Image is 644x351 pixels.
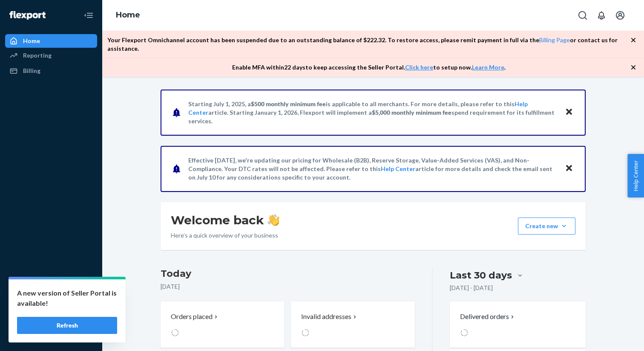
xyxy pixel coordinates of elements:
[171,312,213,322] p: Orders placed
[251,100,326,107] span: $500 monthly minimum fee
[267,214,279,226] img: hand-wave emoji
[188,156,557,182] p: Effective [DATE], we're updating our pricing for Wholesale (B2B), Reserve Storage, Value-Added Se...
[116,10,140,20] a: Home
[539,36,570,44] a: Billing Page
[563,162,575,175] button: Close
[574,7,591,24] button: Open Search Box
[405,64,433,71] a: Click here
[472,64,504,71] a: Learn More
[5,64,97,78] a: Billing
[612,7,629,24] button: Open account menu
[188,100,557,125] p: Starting July 1, 2025, a is applicable to all merchants. For more details, please refer to this a...
[107,36,630,53] p: Your Flexport Omnichannel account has been suspended due to an outstanding balance of $ 222.32 . ...
[171,212,279,228] h1: Welcome back
[161,267,415,281] h3: Today
[161,302,284,348] button: Orders placed
[5,327,97,341] button: Give Feedback
[232,63,506,72] p: Enable MFA within 22 days to keep accessing the Seller Portal. to setup now. .
[5,49,97,62] a: Reporting
[23,37,40,45] div: Home
[109,3,147,28] ol: breadcrumbs
[450,269,512,282] div: Last 30 days
[23,51,52,60] div: Reporting
[381,165,415,172] a: Help Center
[5,298,97,312] a: Talk to Support
[5,313,97,326] a: Help Center
[518,218,575,235] button: Create new
[17,317,117,334] button: Refresh
[301,312,351,322] p: Invalid addresses
[460,312,516,322] button: Delivered orders
[5,34,97,48] a: Home
[161,282,415,291] p: [DATE]
[563,106,575,119] button: Close
[171,231,279,240] p: Here’s a quick overview of your business
[627,154,644,197] button: Help Center
[372,109,451,116] span: $5,000 monthly minimum fee
[17,288,117,308] p: A new version of Seller Portal is available!
[450,284,493,292] p: [DATE] - [DATE]
[80,7,97,24] button: Close Navigation
[23,67,40,75] div: Billing
[291,302,414,348] button: Invalid addresses
[9,11,46,20] img: Flexport logo
[593,7,610,24] button: Open notifications
[5,284,97,297] a: Settings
